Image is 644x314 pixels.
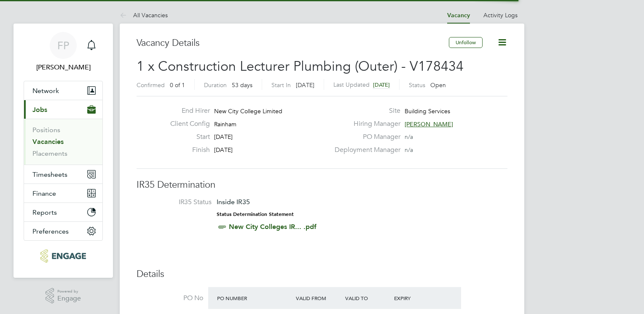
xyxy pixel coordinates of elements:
a: All Vacancies [120,11,168,19]
label: Confirmed [137,81,165,89]
span: Powered by [57,288,81,295]
a: New City Colleges IR... .pdf [229,223,317,231]
button: Jobs [24,100,102,119]
span: Jobs [32,106,47,114]
label: Hiring Manager [330,120,400,128]
a: Powered byEngage [46,288,81,304]
label: Site [330,106,400,115]
label: IR35 Status [145,198,212,207]
h3: Vacancy Details [137,37,449,49]
strong: Status Determination Statement [217,211,294,217]
span: n/a [405,133,413,141]
div: Expiry [392,290,441,306]
button: Finance [24,184,102,202]
span: Rainham [214,120,236,128]
span: 1 x Construction Lecturer Plumbing (Outer) - V178434 [137,58,464,75]
label: Duration [204,81,227,89]
span: [DATE] [373,81,390,88]
div: Jobs [24,119,102,165]
label: Finish [164,146,210,154]
span: [DATE] [214,133,233,141]
img: morganhunt-logo-retina.png [40,249,86,263]
button: Unfollow [449,37,483,48]
span: Finance [32,189,56,197]
h3: IR35 Determination [137,179,507,191]
span: Preferences [32,227,69,235]
label: Deployment Manager [330,146,400,154]
a: Positions [32,126,60,134]
span: Open [430,81,446,89]
label: Client Config [164,120,210,128]
span: [DATE] [296,81,314,89]
span: [DATE] [214,146,233,154]
span: 53 days [232,81,252,89]
label: Last Updated [333,81,370,88]
label: Start In [271,81,291,89]
button: Reports [24,203,102,221]
label: PO Manager [330,133,400,141]
div: Valid From [294,290,343,306]
span: Frank Pocock [24,62,103,72]
label: End Hirer [164,106,210,115]
span: Network [32,87,59,95]
span: FP [57,40,69,51]
a: Activity Logs [483,11,518,19]
div: PO Number [215,290,294,306]
label: Start [164,133,210,141]
span: n/a [405,146,413,154]
span: [PERSON_NAME] [405,120,453,128]
button: Preferences [24,222,102,240]
h3: Details [137,268,507,280]
a: Placements [32,149,67,157]
nav: Main navigation [13,24,113,278]
a: Vacancies [32,138,64,146]
button: Network [24,81,102,100]
label: PO No [137,294,203,303]
label: Status [409,81,425,89]
span: 0 of 1 [170,81,185,89]
a: Go to home page [24,249,103,263]
div: Valid To [343,290,392,306]
span: Building Services [405,107,450,115]
button: Timesheets [24,165,102,184]
a: FP[PERSON_NAME] [24,32,103,72]
span: Reports [32,208,57,216]
span: New City College Limited [214,107,282,115]
a: Vacancy [447,12,470,19]
span: Engage [57,295,81,302]
span: Inside IR35 [217,198,250,206]
span: Timesheets [32,170,67,178]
